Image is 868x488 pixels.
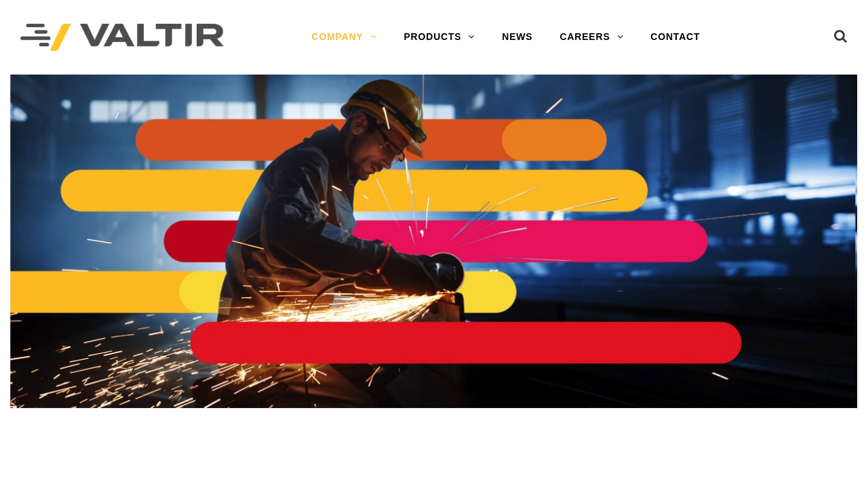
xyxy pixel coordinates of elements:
img: Valtir [20,24,224,52]
a: CONTACT [637,24,713,51]
a: COMPANY [298,24,391,51]
a: NEWS [488,24,546,51]
a: CAREERS [546,24,637,51]
a: PRODUCTS [390,24,488,51]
